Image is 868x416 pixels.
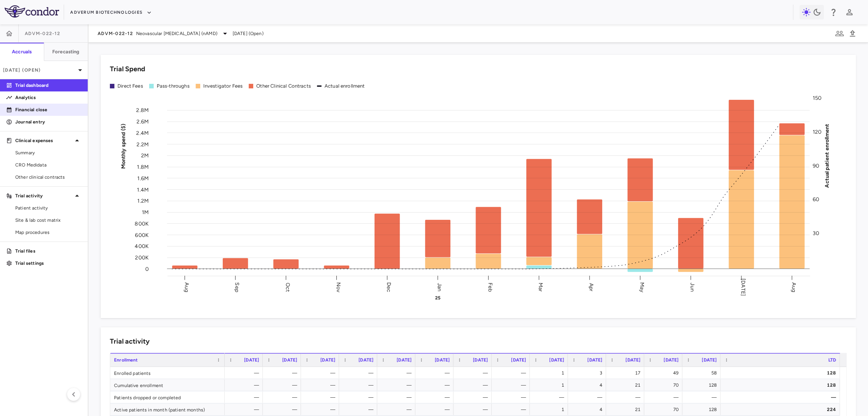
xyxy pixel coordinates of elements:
[308,379,335,391] div: —
[422,379,450,391] div: —
[136,107,149,114] tspan: 2.8M
[15,82,82,89] p: Trial dashboard
[270,391,297,403] div: —
[689,367,717,379] div: 58
[689,283,696,291] text: Jun
[422,403,450,416] div: —
[136,30,217,37] span: Neovascular [MEDICAL_DATA] (nAMD)
[15,94,82,101] p: Analytics
[234,282,240,292] text: Sep
[498,379,526,391] div: —
[320,357,335,363] span: [DATE]
[435,295,440,301] text: 25
[231,379,259,391] div: —
[813,128,821,135] tspan: 120
[135,232,149,238] tspan: 600K
[15,174,82,181] span: Other clinical contracts
[346,391,373,403] div: —
[25,30,60,37] span: ADVM-022-12
[473,357,488,363] span: [DATE]
[346,367,373,379] div: —
[15,260,82,267] p: Trial settings
[498,391,526,403] div: —
[308,403,335,416] div: —
[549,357,564,363] span: [DATE]
[231,367,259,379] div: —
[689,391,717,403] div: —
[436,283,443,291] text: Jan
[384,403,411,416] div: —
[5,5,59,18] img: logo-full-SnFGN8VE.png
[498,367,526,379] div: —
[575,391,602,403] div: —
[638,282,645,292] text: May
[15,205,82,211] span: Patient activity
[813,95,821,101] tspan: 150
[137,175,149,181] tspan: 1.6M
[511,357,526,363] span: [DATE]
[12,48,32,55] h6: Accruals
[157,83,190,90] div: Pass-throughs
[575,379,602,391] div: 4
[70,6,152,19] button: Adverum Biotechnologies
[117,83,143,90] div: Direct Fees
[588,283,595,291] text: Apr
[625,357,640,363] span: [DATE]
[813,162,819,169] tspan: 90
[813,230,819,237] tspan: 30
[384,367,411,379] div: —
[325,83,365,90] div: Actual enrollment
[145,266,149,272] tspan: 0
[183,282,190,292] text: Aug
[135,243,149,250] tspan: 400K
[422,391,450,403] div: —
[135,220,149,227] tspan: 800K
[15,217,82,224] span: Site & lab cost matrix
[256,83,311,90] div: Other Clinical Contracts
[98,30,133,37] span: ADVM-022-12
[203,83,243,90] div: Investigator Fees
[664,357,678,363] span: [DATE]
[358,357,373,363] span: [DATE]
[15,248,82,254] p: Trial files
[135,254,149,261] tspan: 200K
[15,162,82,168] span: CRO Medidata
[110,391,225,403] div: Patients dropped or completed
[384,391,411,403] div: —
[397,357,411,363] span: [DATE]
[52,48,80,55] h6: Forecasting
[15,137,72,144] p: Clinical expenses
[727,379,836,391] div: 128
[110,64,145,74] h6: Trial Spend
[613,379,640,391] div: 21
[537,379,564,391] div: 1
[346,403,373,416] div: —
[460,403,488,416] div: —
[110,403,225,415] div: Active patients in month (patient months)
[15,149,82,156] span: Summary
[386,282,392,292] text: Dec
[613,391,640,403] div: —
[141,152,149,159] tspan: 2M
[346,379,373,391] div: —
[270,403,297,416] div: —
[3,67,76,74] p: [DATE] (Open)
[740,278,746,296] text: [DATE]
[689,379,717,391] div: 128
[422,367,450,379] div: —
[727,367,836,379] div: 128
[702,357,717,363] span: [DATE]
[537,367,564,379] div: 1
[537,403,564,416] div: 1
[460,367,488,379] div: —
[15,192,72,199] p: Trial activity
[308,367,335,379] div: —
[689,403,717,416] div: 128
[136,130,149,136] tspan: 2.4M
[537,391,564,403] div: —
[435,357,450,363] span: [DATE]
[575,367,602,379] div: 3
[790,282,797,292] text: Aug
[613,367,640,379] div: 17
[114,357,138,363] span: Enrollment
